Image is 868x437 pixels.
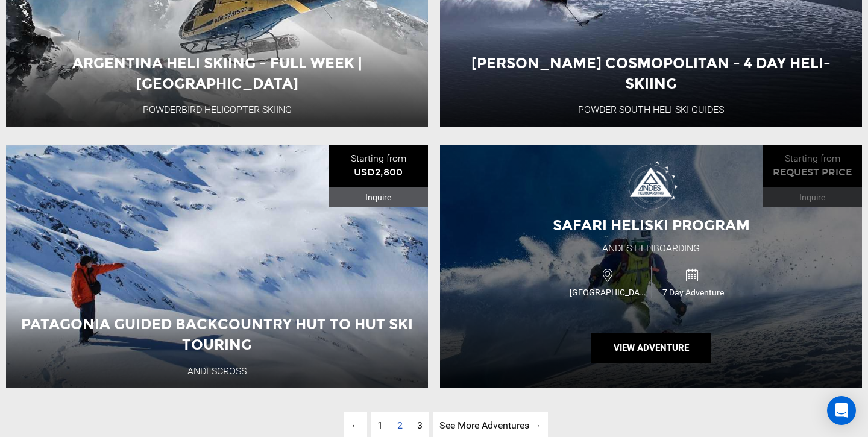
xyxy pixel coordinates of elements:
span: 7 Day Adventure [652,286,735,298]
div: Andes Heliboarding [602,242,700,256]
span: 1 [377,420,383,431]
span: 3 [417,420,423,431]
div: Open Intercom Messenger [827,396,856,425]
img: images [624,161,678,209]
span: [GEOGRAPHIC_DATA] [567,286,651,298]
span: Safari Heliski Program [553,216,750,234]
button: View Adventure [591,333,711,363]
